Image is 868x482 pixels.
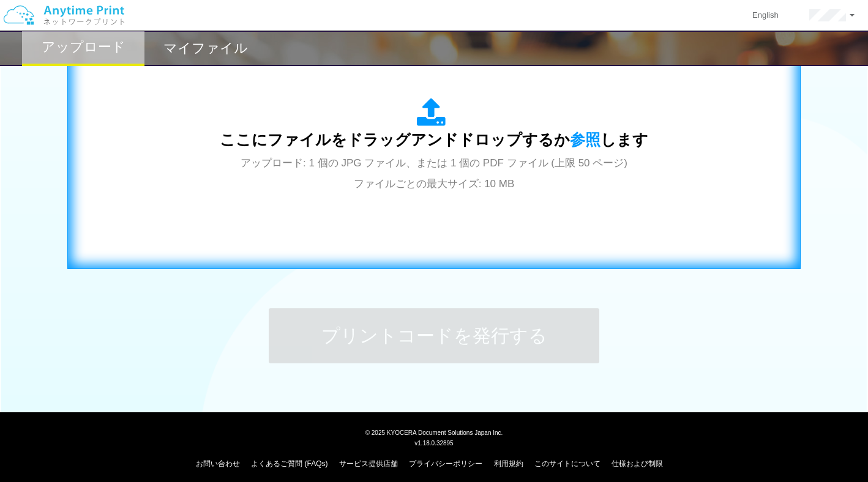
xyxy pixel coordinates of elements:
span: 参照 [570,131,600,148]
a: 仕様および制限 [612,459,663,468]
a: このサイトについて [534,459,600,468]
h2: マイファイル [163,41,248,56]
a: サービス提供店舗 [339,459,398,468]
button: プリントコードを発行する [269,308,599,363]
span: © 2025 KYOCERA Document Solutions Japan Inc. [365,428,503,436]
span: アップロード: 1 個の JPG ファイル、または 1 個の PDF ファイル (上限 50 ページ) ファイルごとの最大サイズ: 10 MB [241,157,627,190]
a: 利用規約 [494,459,523,468]
span: v1.18.0.32895 [414,439,453,447]
a: お問い合わせ [196,459,240,468]
a: よくあるご質問 (FAQs) [251,459,327,468]
h2: アップロード [42,40,125,54]
a: プライバシーポリシー [409,459,482,468]
span: ここにファイルをドラッグアンドドロップするか します [220,131,648,148]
